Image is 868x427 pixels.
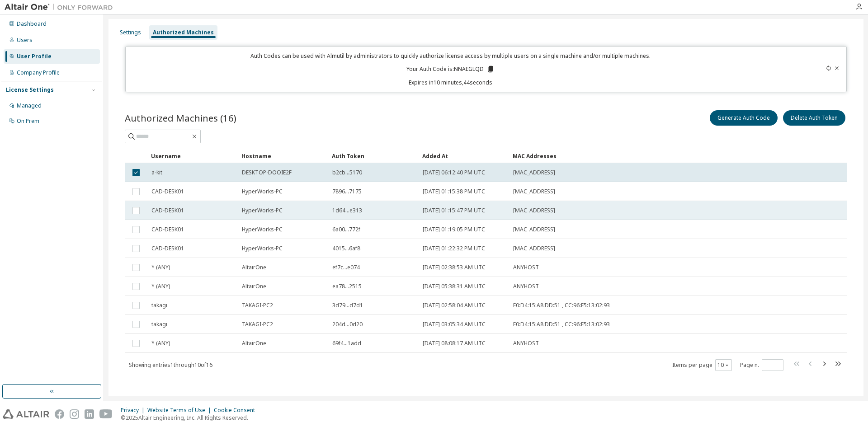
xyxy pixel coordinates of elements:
span: [DATE] 01:22:32 PM UTC [423,245,485,252]
div: Added At [422,149,505,163]
span: takagi [151,302,167,309]
button: 10 [717,361,730,369]
span: [DATE] 06:12:40 PM UTC [423,169,485,176]
span: [MAC_ADDRESS] [513,188,555,195]
span: * (ANY) [151,340,170,347]
p: Auth Codes can be used with Almutil by administrators to quickly authorize license access by mult... [131,52,770,60]
span: ea78...2515 [332,283,362,290]
span: AltairOne [242,283,266,290]
span: HyperWorks-PC [242,245,283,252]
span: CAD-DESK01 [151,226,184,233]
div: User Profile [17,53,52,60]
span: 3d79...d7d1 [332,302,363,309]
span: [MAC_ADDRESS] [513,207,555,214]
span: [DATE] 02:38:53 AM UTC [423,264,486,271]
span: Showing entries 1 through 10 of 16 [129,361,212,369]
span: Authorized Machines (16) [125,112,236,124]
p: © 2025 Altair Engineering, Inc. All Rights Reserved. [121,414,260,422]
div: Auth Token [332,149,415,163]
div: MAC Addresses [513,149,750,163]
span: [MAC_ADDRESS] [513,245,555,252]
img: youtube.svg [99,409,113,419]
span: b2cb...5170 [332,169,362,176]
span: [DATE] 03:05:34 AM UTC [423,321,486,328]
span: TAKAGI-PC2 [242,321,273,328]
span: 4015...6af8 [332,245,360,252]
span: HyperWorks-PC [242,207,283,214]
span: AltairOne [242,340,266,347]
span: CAD-DESK01 [151,245,184,252]
button: Delete Auth Token [783,110,845,126]
span: ANYHOST [513,340,539,347]
span: [DATE] 01:15:47 PM UTC [423,207,485,214]
span: 204d...0d20 [332,321,363,328]
span: [DATE] 02:58:04 AM UTC [423,302,486,309]
div: Hostname [241,149,325,163]
div: Cookie Consent [214,407,260,414]
div: Company Profile [17,69,60,76]
img: linkedin.svg [85,409,94,419]
div: Users [17,37,33,44]
span: CAD-DESK01 [151,188,184,195]
span: ef7c...e074 [332,264,360,271]
img: instagram.svg [70,409,79,419]
div: Authorized Machines [153,29,214,36]
span: [DATE] 08:08:17 AM UTC [423,340,486,347]
span: DESKTOP-DOOIE2F [242,169,292,176]
span: ANYHOST [513,264,539,271]
span: [MAC_ADDRESS] [513,226,555,233]
span: F0:D4:15:A8:DD:51 , CC:96:E5:13:02:93 [513,302,610,309]
span: TAKAGI-PC2 [242,302,273,309]
div: Managed [17,102,42,109]
span: ANYHOST [513,283,539,290]
span: 69f4...1add [332,340,361,347]
div: Username [151,149,234,163]
p: Expires in 10 minutes, 44 seconds [131,79,770,86]
span: 6a00...772f [332,226,360,233]
span: [DATE] 01:15:38 PM UTC [423,188,485,195]
div: License Settings [6,86,54,94]
div: On Prem [17,117,39,125]
div: Dashboard [17,20,47,28]
span: AltairOne [242,264,266,271]
span: F0:D4:15:A8:DD:51 , CC:96:E5:13:02:93 [513,321,610,328]
span: HyperWorks-PC [242,226,283,233]
span: 1d64...e313 [332,207,362,214]
div: Privacy [121,407,147,414]
span: Items per page [672,359,732,371]
span: * (ANY) [151,264,170,271]
span: HyperWorks-PC [242,188,283,195]
div: Settings [120,29,141,36]
span: [DATE] 05:38:31 AM UTC [423,283,486,290]
p: Your Auth Code is: NNAEGLQD [406,65,495,73]
button: Generate Auth Code [710,110,778,126]
span: Page n. [740,359,783,371]
img: altair_logo.svg [3,409,49,419]
span: [MAC_ADDRESS] [513,169,555,176]
span: * (ANY) [151,283,170,290]
div: Website Terms of Use [147,407,214,414]
span: CAD-DESK01 [151,207,184,214]
span: a-kit [151,169,162,176]
span: takagi [151,321,167,328]
span: [DATE] 01:19:05 PM UTC [423,226,485,233]
img: Altair One [5,3,118,12]
span: 7896...7175 [332,188,362,195]
img: facebook.svg [55,409,64,419]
